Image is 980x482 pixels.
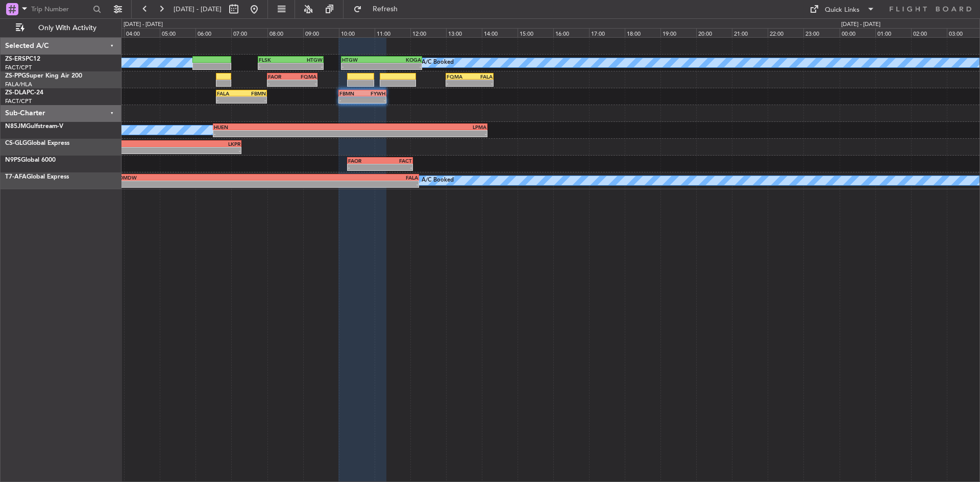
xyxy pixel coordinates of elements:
[350,131,486,137] div: -
[241,90,266,96] div: FBMN
[268,174,418,181] div: FALA
[292,73,316,80] div: FQMA
[349,1,410,17] button: Refresh
[380,164,412,170] div: -
[231,28,267,37] div: 07:00
[875,28,911,37] div: 01:00
[174,5,222,14] span: [DATE] - [DATE]
[518,28,553,37] div: 15:00
[447,73,470,80] div: FQMA
[470,73,493,80] div: FALA
[268,73,292,80] div: FAOR
[31,2,90,17] input: Trip Number
[911,28,947,37] div: 02:00
[5,174,27,180] span: T7-AFA
[5,123,63,130] a: N85JMGulfstream-V
[362,90,385,96] div: FYWH
[5,174,69,180] a: T7-AFAGlobal Express
[5,140,27,146] span: CS-GLG
[268,181,418,187] div: -
[124,28,160,37] div: 04:00
[5,97,32,105] a: FACT/CPT
[5,140,69,146] a: CS-GLGGlobal Express
[259,63,290,69] div: -
[382,57,421,63] div: KOGA
[214,124,350,130] div: HUEN
[5,157,56,163] a: N9PSGlobal 6000
[195,28,231,37] div: 06:00
[422,55,454,70] div: A/C Booked
[268,80,292,86] div: -
[160,28,195,37] div: 05:00
[339,97,362,103] div: -
[339,90,362,96] div: FBMN
[5,64,32,71] a: FACT/CPT
[5,81,32,88] a: FALA/HLA
[119,174,268,181] div: OMDW
[803,28,839,37] div: 23:00
[5,123,26,130] span: N85JM
[362,97,385,103] div: -
[382,63,421,69] div: -
[375,28,410,37] div: 11:00
[214,131,350,137] div: -
[342,63,381,69] div: -
[5,56,40,62] a: ZS-ERSPC12
[841,20,880,29] div: [DATE] - [DATE]
[447,80,470,86] div: -
[348,164,380,170] div: -
[217,97,241,103] div: -
[290,63,322,69] div: -
[410,28,446,37] div: 12:00
[470,80,493,86] div: -
[553,28,589,37] div: 16:00
[303,28,339,37] div: 09:00
[350,124,486,130] div: LPMA
[39,141,240,147] div: LKPR
[5,90,43,96] a: ZS-DLAPC-24
[241,97,266,103] div: -
[422,173,454,188] div: A/C Booked
[696,28,732,37] div: 20:00
[292,80,316,86] div: -
[732,28,768,37] div: 21:00
[482,28,518,37] div: 14:00
[380,158,412,164] div: FACT
[840,28,875,37] div: 00:00
[27,24,108,32] span: Only With Activity
[348,158,380,164] div: FAOR
[660,28,696,37] div: 19:00
[5,73,26,79] span: ZS-PPG
[342,57,381,63] div: HTGW
[267,28,303,37] div: 08:00
[5,73,82,79] a: ZS-PPGSuper King Air 200
[5,157,21,163] span: N9PS
[589,28,625,37] div: 17:00
[364,6,407,13] span: Refresh
[5,56,26,62] span: ZS-ERS
[259,57,290,63] div: FLSK
[124,20,163,29] div: [DATE] - [DATE]
[768,28,803,37] div: 22:00
[119,181,268,187] div: -
[39,147,240,154] div: -
[625,28,660,37] div: 18:00
[217,90,241,96] div: FALA
[5,90,27,96] span: ZS-DLA
[290,57,322,63] div: HTGW
[446,28,482,37] div: 13:00
[339,28,375,37] div: 10:00
[11,20,111,36] button: Only With Activity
